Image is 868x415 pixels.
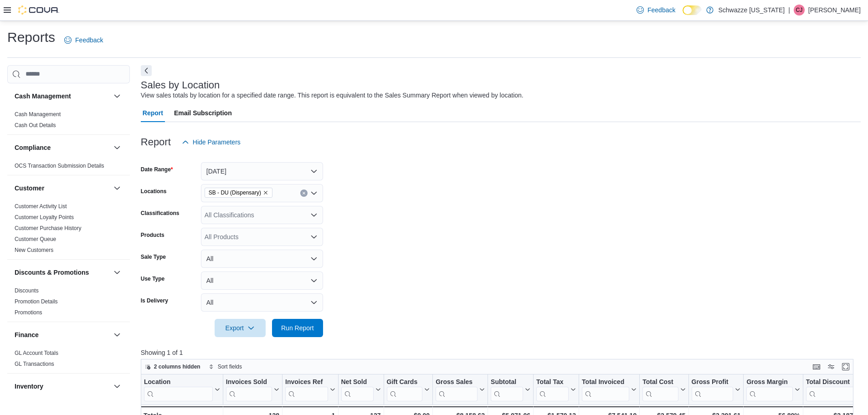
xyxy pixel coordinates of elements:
[15,287,39,294] a: Discounts
[633,1,679,19] a: Feedback
[112,329,123,340] button: Finance
[15,309,42,316] span: Promotions
[141,297,168,304] label: Is Delivery
[811,361,822,372] button: Keyboard shortcuts
[806,378,854,386] div: Total Discount
[15,330,39,339] h3: Finance
[112,267,123,278] button: Discounts & Promotions
[144,378,213,386] div: Location
[15,214,74,221] span: Customer Loyalty Points
[15,92,110,101] button: Cash Management
[141,166,173,173] label: Date Range
[491,378,530,401] button: Subtotal
[310,190,318,197] button: Open list of options
[642,378,678,386] div: Total Cost
[178,133,244,151] button: Hide Parameters
[746,378,800,401] button: Gross Margin
[7,160,130,175] div: Compliance
[806,378,854,401] div: Total Discount
[141,361,204,372] button: 2 columns hidden
[61,31,107,49] a: Feedback
[272,319,323,337] button: Run Report
[718,5,785,15] p: Schwazze [US_STATE]
[15,236,56,242] a: Customer Queue
[144,378,220,401] button: Location
[141,91,524,100] div: View sales totals by location for a specified date range. This report is equivalent to the Sales ...
[7,285,130,322] div: Discounts & Promotions
[826,361,837,372] button: Display options
[491,378,523,401] div: Subtotal
[15,382,43,391] h3: Inventory
[201,250,323,268] button: All
[144,378,213,401] div: Location
[112,183,123,194] button: Customer
[141,275,164,282] label: Use Type
[642,378,678,401] div: Total Cost
[15,349,58,357] span: GL Account Totals
[436,378,478,401] div: Gross Sales
[15,361,54,367] a: GL Transactions
[582,378,629,386] div: Total Invoiced
[7,348,130,373] div: Finance
[691,378,740,401] button: Gross Profit
[15,143,110,152] button: Compliance
[141,65,152,76] button: Next
[15,203,67,210] span: Customer Activity List
[746,378,792,401] div: Gross Margin
[141,348,861,357] p: Showing 1 of 1
[285,378,335,401] button: Invoices Ref
[15,143,51,152] h3: Compliance
[386,378,422,401] div: Gift Card Sales
[15,330,110,339] button: Finance
[112,381,123,392] button: Inventory
[691,378,733,386] div: Gross Profit
[386,378,422,386] div: Gift Cards
[536,378,569,401] div: Total Tax
[536,378,569,386] div: Total Tax
[15,287,39,294] span: Discounts
[341,378,373,386] div: Net Sold
[15,203,67,210] a: Customer Activity List
[691,378,733,401] div: Gross Profit
[746,378,792,386] div: Gross Margin
[386,378,430,401] button: Gift Cards
[15,122,56,129] span: Cash Out Details
[154,363,200,370] span: 2 columns hidden
[341,378,380,401] button: Net Sold
[15,163,104,169] a: OCS Transaction Submission Details
[112,142,123,153] button: Compliance
[647,5,675,15] span: Feedback
[205,188,272,198] span: SB - DU (Dispensary)
[201,162,323,180] button: [DATE]
[15,247,53,253] a: New Customers
[218,363,242,370] span: Sort fields
[226,378,272,401] div: Invoices Sold
[808,5,861,15] p: [PERSON_NAME]
[341,378,373,401] div: Net Sold
[310,233,318,241] button: Open list of options
[436,378,478,386] div: Gross Sales
[141,137,171,148] h3: Report
[15,309,42,316] a: Promotions
[15,298,58,305] a: Promotion Details
[806,378,862,401] button: Total Discount
[215,319,266,337] button: Export
[15,236,56,243] span: Customer Queue
[15,111,61,118] a: Cash Management
[15,268,110,277] button: Discounts & Promotions
[112,91,123,102] button: Cash Management
[15,184,110,193] button: Customer
[15,225,82,231] a: Customer Purchase History
[141,188,167,195] label: Locations
[683,5,702,15] input: Dark Mode
[582,378,637,401] button: Total Invoiced
[436,378,485,401] button: Gross Sales
[642,378,685,401] button: Total Cost
[141,80,220,91] h3: Sales by Location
